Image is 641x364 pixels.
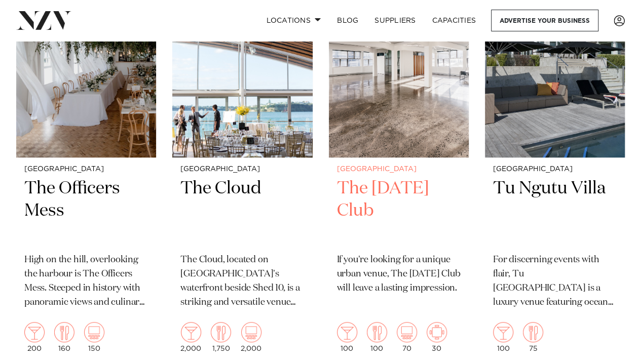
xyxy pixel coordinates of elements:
[367,322,387,342] img: dining.png
[24,253,148,310] p: High on the hill, overlooking the harbour is The Officers Mess. Steeped in history with panoramic...
[180,253,304,310] p: The Cloud, located on [GEOGRAPHIC_DATA]'s waterfront beside Shed 10, is a striking and versatile ...
[424,10,484,31] a: Capacities
[54,322,74,342] img: dining.png
[427,322,447,342] img: meeting.png
[180,322,201,352] div: 2,000
[523,322,543,342] img: dining.png
[84,322,104,342] img: theatre.png
[523,322,543,352] div: 75
[397,322,417,352] div: 70
[241,322,261,342] img: theatre.png
[24,322,45,352] div: 200
[329,10,366,31] a: BLOG
[493,166,617,173] small: [GEOGRAPHIC_DATA]
[211,322,231,352] div: 1,750
[24,177,148,246] h2: The Officers Mess
[211,322,231,342] img: dining.png
[241,322,261,352] div: 2,000
[181,322,201,342] img: cocktail.png
[337,322,357,352] div: 100
[24,166,148,173] small: [GEOGRAPHIC_DATA]
[366,10,424,31] a: SUPPLIERS
[258,10,329,31] a: Locations
[493,322,513,342] img: cocktail.png
[367,322,387,352] div: 100
[493,322,513,352] div: 100
[84,322,104,352] div: 150
[337,177,461,246] h2: The [DATE] Club
[493,177,617,246] h2: Tu Ngutu Villa
[337,253,461,296] p: If you're looking for a unique urban venue, The [DATE] Club will leave a lasting impression.
[493,253,617,310] p: For discerning events with flair, Tu [GEOGRAPHIC_DATA] is a luxury venue featuring ocean views in...
[337,166,461,173] small: [GEOGRAPHIC_DATA]
[337,322,357,342] img: cocktail.png
[491,10,598,31] a: Advertise your business
[397,322,417,342] img: theatre.png
[180,177,304,246] h2: The Cloud
[24,322,45,342] img: cocktail.png
[427,322,447,352] div: 30
[16,11,71,29] img: nzv-logo.png
[54,322,74,352] div: 160
[180,166,304,173] small: [GEOGRAPHIC_DATA]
